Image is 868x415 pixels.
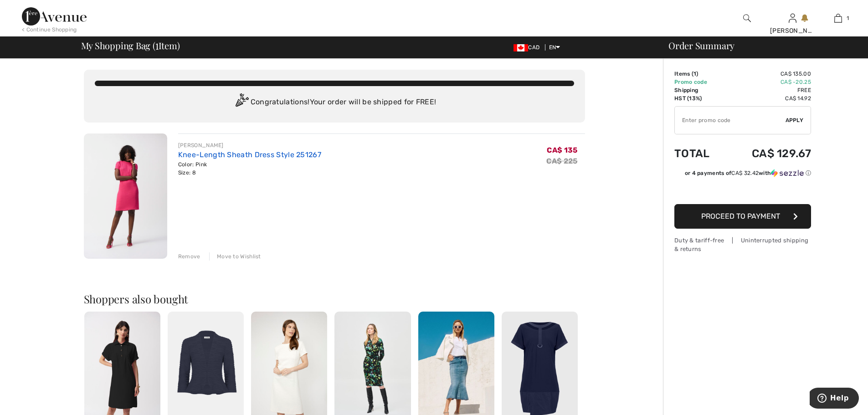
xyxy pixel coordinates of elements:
[789,13,796,24] img: My Info
[155,39,159,51] span: 1
[547,146,577,154] span: CA$ 135
[674,78,725,86] td: Promo code
[725,78,811,86] td: CA$ -20.25
[81,41,180,50] span: My Shopping Bag ( Item)
[514,44,528,51] img: Canadian Dollar
[178,160,321,177] div: Color: Pink Size: 8
[22,7,87,26] img: 1ère Avenue
[95,93,574,112] div: Congratulations! Your order will be shipped for FREE!
[770,26,815,36] div: [PERSON_NAME]
[209,252,261,261] div: Move to Wishlist
[674,70,725,78] td: Items ( )
[771,169,804,177] img: Sezzle
[178,252,200,261] div: Remove
[84,293,585,304] h2: Shoppers also bought
[84,133,167,259] img: Knee-Length Sheath Dress Style 251267
[514,44,543,51] span: CAD
[816,13,860,24] a: 1
[685,169,811,177] div: or 4 payments of with
[789,14,796,22] a: Sign In
[657,41,863,50] div: Order Summary
[674,86,725,94] td: Shipping
[847,14,849,22] span: 1
[674,94,725,102] td: HST (13%)
[675,107,786,134] input: Promo code
[693,71,696,77] span: 1
[674,169,811,180] div: or 4 payments ofCA$ 32.42withSezzle Click to learn more about Sezzle
[731,170,759,176] span: CA$ 32.42
[725,70,811,78] td: CA$ 135.00
[674,236,811,253] div: Duty & tariff-free | Uninterrupted shipping & returns
[725,86,811,94] td: Free
[674,138,725,169] td: Total
[834,13,842,24] img: My Bag
[178,141,321,149] div: [PERSON_NAME]
[178,150,321,159] a: Knee-Length Sheath Dress Style 251267
[725,138,811,169] td: CA$ 129.67
[743,13,751,24] img: search the website
[674,180,811,201] iframe: PayPal-paypal
[22,26,77,34] div: < Continue Shopping
[786,116,804,124] span: Apply
[232,93,251,112] img: Congratulation2.svg
[701,212,780,220] span: Proceed to Payment
[725,94,811,102] td: CA$ 14.92
[546,157,577,165] s: CA$ 225
[674,204,811,229] button: Proceed to Payment
[549,44,560,51] span: EN
[810,388,859,410] iframe: Opens a widget where you can find more information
